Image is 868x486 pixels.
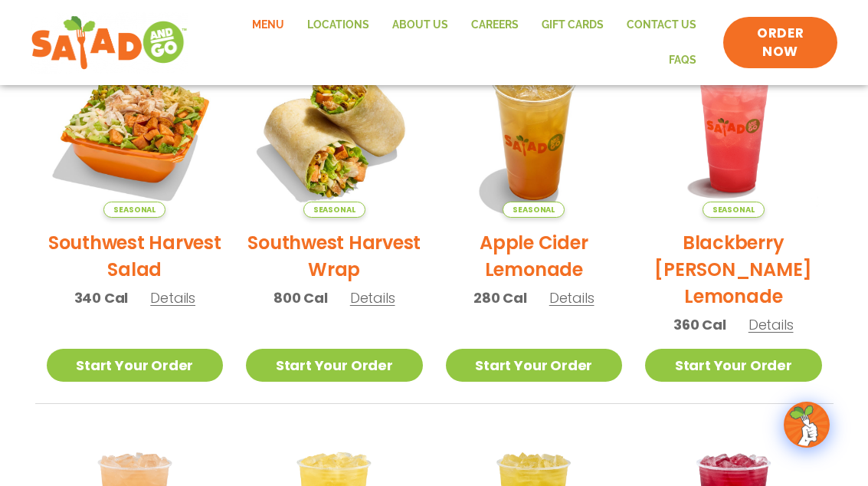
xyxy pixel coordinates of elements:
h2: Southwest Harvest Salad [47,229,224,283]
img: Product photo for Apple Cider Lemonade [446,41,623,218]
nav: Menu [203,8,708,77]
a: Start Your Order [645,349,822,382]
a: Contact Us [615,8,708,43]
a: GIFT CARDS [530,8,615,43]
a: Menu [241,8,296,43]
h2: Southwest Harvest Wrap [246,229,423,283]
a: Start Your Order [47,349,224,382]
a: ORDER NOW [723,17,837,69]
a: Start Your Order [446,349,623,382]
h2: Apple Cider Lemonade [446,229,623,283]
span: Details [748,315,794,334]
span: Details [150,288,195,307]
img: new-SAG-logo-768×292 [31,12,188,74]
span: 340 Cal [74,287,129,308]
span: Seasonal [303,202,365,218]
span: Seasonal [503,202,565,218]
a: Start Your Order [246,349,423,382]
img: Product photo for Southwest Harvest Salad [47,41,224,218]
h2: Blackberry [PERSON_NAME] Lemonade [645,229,822,310]
span: Details [549,288,594,307]
img: Product photo for Southwest Harvest Wrap [246,41,423,218]
span: 800 Cal [274,287,328,308]
img: wpChatIcon [785,403,828,446]
span: Details [350,288,395,307]
span: 280 Cal [473,287,527,308]
img: Product photo for Blackberry Bramble Lemonade [645,41,822,218]
span: Seasonal [103,202,165,218]
span: ORDER NOW [739,25,822,61]
a: About Us [381,8,460,43]
span: Seasonal [703,202,765,218]
a: FAQs [657,43,708,78]
span: 360 Cal [673,314,726,335]
a: Careers [460,8,530,43]
a: Locations [296,8,381,43]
